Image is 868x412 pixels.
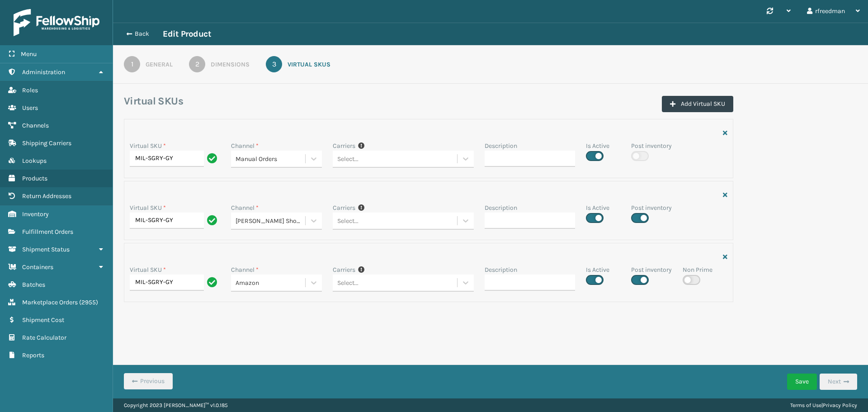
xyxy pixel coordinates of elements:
[21,50,37,58] span: Menu
[22,228,73,236] span: Fulfillment Orders
[130,265,166,275] label: Virtual SKU
[121,30,163,38] button: Back
[79,298,98,306] span: ( 2955 )
[130,141,166,151] label: Virtual SKU
[124,56,140,72] div: 1
[631,265,672,275] label: Post inventory
[14,9,99,36] img: logo
[22,281,45,289] span: Batches
[662,96,733,112] button: Add Virtual SKU
[22,175,47,182] span: Products
[22,157,47,165] span: Lookups
[485,265,517,275] label: Description
[211,60,250,69] div: Dimensions
[333,203,355,213] label: Carriers
[22,316,64,324] span: Shipment Cost
[22,263,53,271] span: Containers
[22,351,44,359] span: Reports
[22,122,49,129] span: Channels
[22,86,38,94] span: Roles
[288,60,330,69] div: Virtual SKUs
[333,265,355,275] label: Carriers
[790,398,857,412] div: |
[22,68,65,76] span: Administration
[485,203,517,213] label: Description
[683,265,712,275] label: Non Prime
[787,374,817,390] button: Save
[236,216,306,226] div: [PERSON_NAME] Shopify
[631,141,672,151] label: Post inventory
[163,28,211,39] h3: Edit Product
[337,154,359,164] div: Select...
[124,398,228,412] p: Copyright 2023 [PERSON_NAME]™ v 1.0.185
[485,141,517,151] label: Description
[22,139,71,147] span: Shipping Carriers
[790,402,821,408] a: Terms of Use
[130,203,166,213] label: Virtual SKU
[22,210,49,218] span: Inventory
[22,104,38,112] span: Users
[22,334,66,341] span: Rate Calculator
[22,192,71,200] span: Return Addresses
[337,278,359,288] div: Select...
[333,141,355,151] label: Carriers
[820,374,857,390] button: Next
[124,95,183,108] h3: Virtual SKUs
[231,141,259,151] label: Channel
[823,402,857,408] a: Privacy Policy
[189,56,205,72] div: 2
[146,60,173,69] div: General
[337,216,359,226] div: Select...
[266,56,282,72] div: 3
[586,265,609,275] label: Is Active
[631,203,672,213] label: Post inventory
[236,278,306,288] div: Amazon
[124,373,173,389] button: Previous
[586,203,609,213] label: Is Active
[231,203,259,213] label: Channel
[22,298,78,306] span: Marketplace Orders
[236,154,306,164] div: Manual Orders
[22,246,70,253] span: Shipment Status
[586,141,609,151] label: Is Active
[231,265,259,275] label: Channel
